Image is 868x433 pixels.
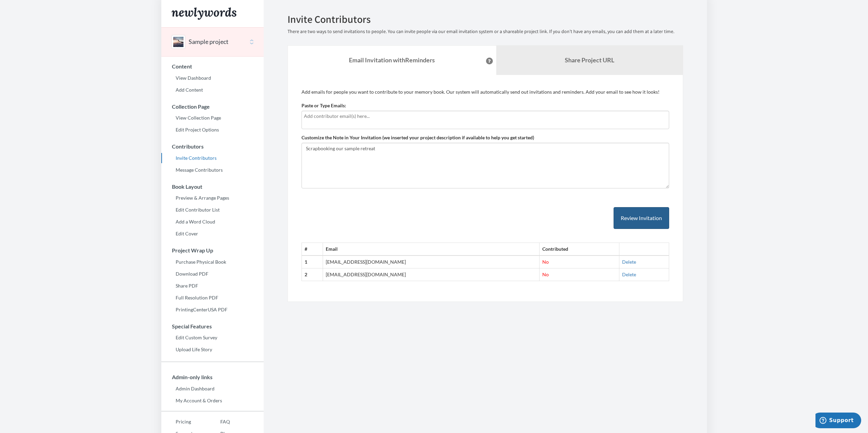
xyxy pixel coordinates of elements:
th: 2 [301,268,323,281]
a: Admin Dashboard [161,384,264,394]
a: Edit Custom Survey [161,333,264,343]
a: My Account & Orders [161,396,264,406]
td: [EMAIL_ADDRESS][DOMAIN_NAME] [323,268,539,281]
th: # [301,243,323,256]
a: Upload Life Story [161,344,264,355]
a: Edit Contributor List [161,205,264,215]
a: Delete [622,272,636,277]
a: Invite Contributors [161,153,264,163]
h3: Project Wrap Up [162,247,264,253]
a: FAQ [206,417,230,427]
a: Download PDF [161,269,264,279]
span: No [542,259,549,265]
a: PrintingCenterUSA PDF [161,305,264,315]
h3: Contributors [162,143,264,150]
h3: Admin-only links [162,374,264,380]
a: Preview & Arrange Pages [161,193,264,203]
th: Email [323,243,539,256]
h3: Collection Page [162,104,264,110]
button: Sample project [189,37,229,46]
b: Share Project URL [565,56,614,64]
h3: Book Layout [162,184,264,190]
button: Review Invitation [614,207,669,229]
a: Delete [622,259,636,265]
p: There are two ways to send invitations to people. You can invite people via our email invitation ... [288,28,683,35]
img: Newlywords logo [172,7,236,20]
a: Add Content [161,85,264,95]
a: Edit Cover [161,229,264,239]
strong: Email Invitation with Reminders [349,56,435,64]
p: Add emails for people you want to contribute to your memory book. Our system will automatically s... [301,89,669,95]
textarea: Scrapbooking our sample retreat [301,143,669,188]
h3: Content [162,63,264,69]
a: Pricing [161,417,206,427]
h2: Invite Contributors [288,14,683,25]
th: Contributed [539,243,619,256]
a: View Dashboard [161,73,264,83]
input: Add contributor email(s) here... [304,112,667,120]
label: Paste or Type Emails: [301,102,346,109]
a: Edit Project Options [161,125,264,135]
td: [EMAIL_ADDRESS][DOMAIN_NAME] [323,256,539,268]
a: Add a Word Cloud [161,217,264,227]
a: View Collection Page [161,113,264,123]
label: Customize the Note in Your Invitation (we inserted your project description if available to help ... [301,134,534,141]
iframe: Opens a widget where you can chat to one of our agents [815,413,861,430]
a: Purchase Physical Book [161,257,264,267]
a: Share PDF [161,281,264,291]
a: Full Resolution PDF [161,293,264,303]
th: 1 [301,256,323,268]
a: Message Contributors [161,165,264,175]
h3: Special Features [162,323,264,329]
span: No [542,272,549,277]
